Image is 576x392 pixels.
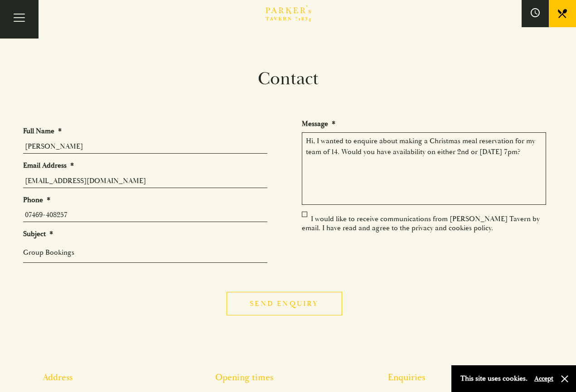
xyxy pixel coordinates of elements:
[560,374,569,383] button: Close and accept
[227,292,342,315] input: Send enquiry
[23,161,74,170] label: Email Address
[215,372,361,383] h2: Opening times
[302,119,335,129] label: Message
[43,372,188,383] h2: Address
[302,214,540,232] label: I would like to receive communications from [PERSON_NAME] Tavern by email. I have read and agree ...
[23,229,53,239] label: Subject
[23,195,50,205] label: Phone
[16,68,560,90] h1: Contact
[388,372,533,383] h2: Enquiries
[460,372,528,385] p: This site uses cookies.
[302,240,440,275] iframe: reCAPTCHA
[534,374,553,383] button: Accept
[23,126,62,136] label: Full Name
